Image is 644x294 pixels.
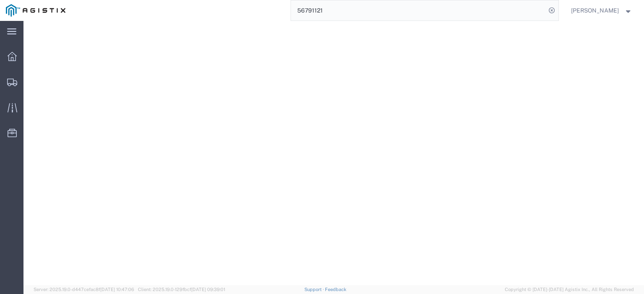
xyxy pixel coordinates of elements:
[6,4,65,17] img: logo
[34,287,134,292] span: Server: 2025.19.0-d447cefac8f
[571,5,633,15] button: [PERSON_NAME]
[304,287,325,292] a: Support
[505,286,634,293] span: Copyright © [DATE]-[DATE] Agistix Inc., All Rights Reserved
[191,287,225,292] span: [DATE] 09:39:01
[100,287,134,292] span: [DATE] 10:47:06
[291,0,546,20] input: Search for shipment number, reference number
[23,21,644,285] iframe: FS Legacy Container
[325,287,346,292] a: Feedback
[571,6,619,15] span: Jesse Jordan
[138,287,225,292] span: Client: 2025.19.0-129fbcf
